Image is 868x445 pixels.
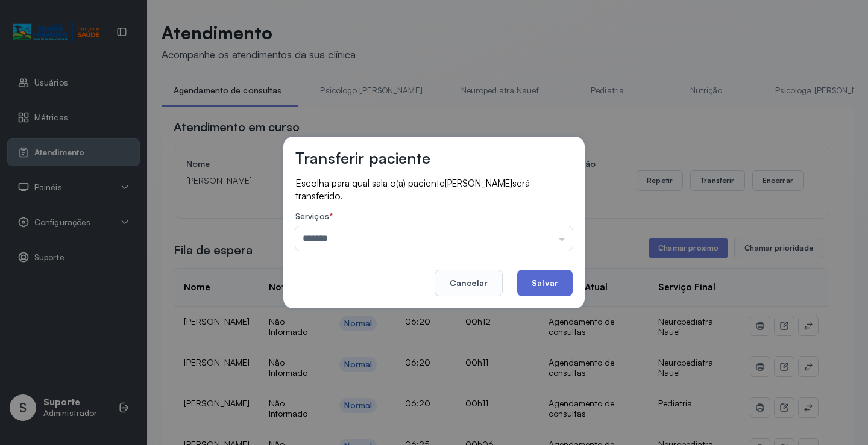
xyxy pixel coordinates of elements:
[295,177,573,202] p: Escolha para qual sala o(a) paciente será transferido.
[295,211,329,221] span: Serviços
[517,270,573,296] button: Salvar
[435,270,503,296] button: Cancelar
[445,178,512,189] span: [PERSON_NAME]
[295,149,430,167] h3: Transferir paciente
